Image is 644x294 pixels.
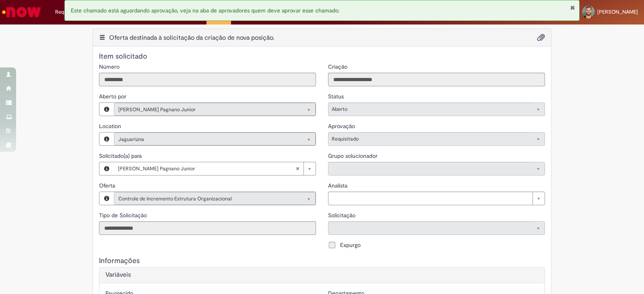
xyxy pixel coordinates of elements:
[99,256,140,265] span: Informações
[537,31,545,45] button: Adicionar anexos
[99,52,147,61] span: Item solicitado
[71,7,339,14] span: Este chamado está aguardando aprovação, veja na aba de aprovadores quem deve aprovar esse chamado.
[99,182,117,189] span: Somente leitura - Oferta, Controle de Incremento Estrutura Organizacional
[99,162,114,175] button: Solicitado(a) para, Visualizar este registro Eros Sebastiao Pagnano Junior
[328,221,545,235] a: Limpar campo Solicitação
[328,152,379,159] span: Somente leitura - Grupo solucionador
[99,122,123,130] span: Somente leitura - Location, Jaguariúna
[99,133,114,145] button: Location, Visualizar este registro Jaguariúna
[114,103,316,116] a: [PERSON_NAME] Pagnano JuniorLimpar campo Aberto por
[114,133,316,145] a: JaguariúnaLimpar campo Location
[328,162,545,176] a: Limpar campo Grupo solucionador
[527,33,545,45] div: Adicionar um anexo
[1,4,42,20] img: ServiceNow
[328,93,345,100] span: Somente leitura - Status
[118,192,295,205] span: Controle de Incremento Estrutura Organizacional
[99,33,105,42] button: Menu do formulário Item solicitado
[114,192,316,205] a: Controle de Incremento Estrutura OrganizacionalLimpar campo Oferta
[99,63,121,70] span: Somente leitura - Número gerado automaticamente que identifica exclusivamente o registro
[332,103,528,116] span: Aberto
[118,162,295,175] span: [PERSON_NAME] Pagnano Junior
[109,34,275,42] span: Oferta destinada à solicitação da criação de nova posição.
[328,63,349,70] span: Somente leitura - Criação
[99,212,149,219] span: Somente leitura - Tipo de Solicitação
[328,122,357,130] span: Somente leitura - Estado atual da aprovação
[328,192,545,205] a: Limpar campo Analista
[291,162,303,175] abbr: Limpar campo Solicitado(a) para
[332,133,528,145] span: Requisitado
[99,152,143,159] span: Em nome de outro indivíduo Solicitado(a) para, Eros Sebastiao Pagnano Junior
[340,241,361,249] span: Expurgo
[114,162,316,175] a: [PERSON_NAME] Pagnano JuniorLimpar campo Solicitado(a) para
[99,73,316,86] input: Número
[570,4,575,11] button: Fechar Notificação
[328,73,545,86] input: Criação 11 September 2025 13:54:23 Thursday
[118,133,295,146] span: Jaguariúna
[597,8,638,15] span: [PERSON_NAME]
[99,93,128,100] span: Somente leitura - Pessoa que abriu o registro da tarefa Aberto por, Eros Sebastiao Pagnano Junior
[99,192,114,205] button: Oferta, Visualizar este registro Controle de Incremento Estrutura Organizacional
[328,212,357,219] span: Somente leitura - Solicitação
[99,221,316,235] input: Tipo de Solicitação
[328,182,349,189] span: Pessoa que é o principal responsável pelo trabalho nesta tarefa Analista
[55,8,83,16] span: Requisições
[118,103,295,116] span: [PERSON_NAME] Pagnano Junior
[99,103,114,116] button: Aberto por, Visualizar este registro Eros Sebastiao Pagnano Junior
[105,272,539,279] h3: Variáveis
